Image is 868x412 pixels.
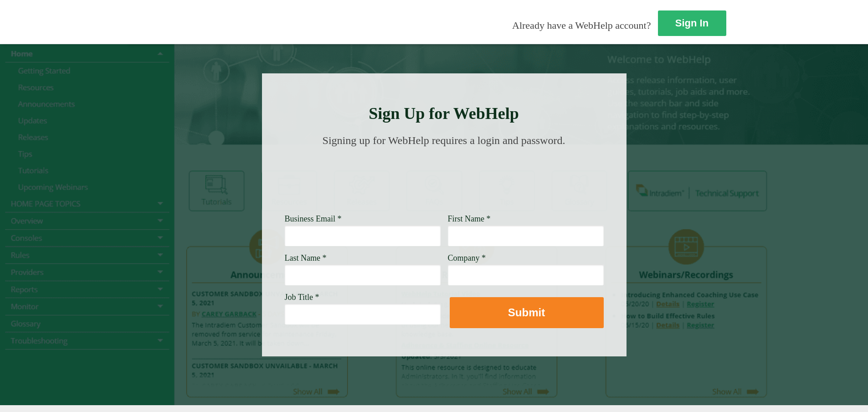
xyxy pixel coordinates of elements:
[369,104,519,123] strong: Sign Up for WebHelp
[290,156,598,201] img: Need Credentials? Sign up below. Have Credentials? Use the sign-in button.
[285,253,327,263] span: Last Name *
[448,253,486,263] span: Company *
[675,17,709,29] strong: Sign In
[285,293,319,302] span: Job Title *
[450,297,604,328] button: Submit
[448,214,491,223] span: First Name *
[658,10,726,36] a: Sign In
[323,134,565,146] span: Signing up for WebHelp requires a login and password.
[508,306,545,319] strong: Submit
[512,20,651,31] span: Already have a WebHelp account?
[285,214,342,223] span: Business Email *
